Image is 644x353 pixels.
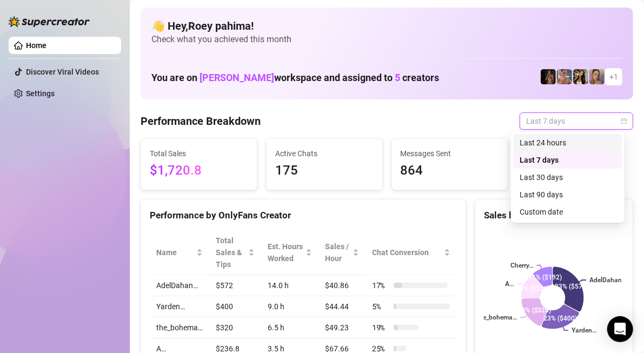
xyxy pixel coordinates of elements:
[150,275,209,296] td: AdelDahan…
[513,151,622,169] div: Last 7 days
[150,230,209,275] th: Name
[150,148,248,159] span: Total Sales
[268,241,303,264] div: Est. Hours Worked
[275,148,374,159] span: Active Chats
[395,72,400,83] span: 5
[318,230,366,275] th: Sales / Hour
[511,262,534,269] text: Cherry…
[26,89,55,98] a: Settings
[513,186,622,203] div: Last 90 days
[156,247,194,258] span: Name
[318,317,366,338] td: $49.23
[372,279,389,291] span: 17 %
[484,208,624,223] div: Sales by OnlyFans Creator
[200,72,274,83] span: [PERSON_NAME]
[520,154,616,166] div: Last 7 days
[513,169,622,186] div: Last 30 days
[513,203,622,221] div: Custom date
[541,69,556,84] img: the_bohema
[151,34,622,45] span: Check what you achieved this month
[520,206,616,218] div: Custom date
[151,72,439,84] h1: You are on workspace and assigned to creators
[572,327,596,334] text: Yarden…
[209,317,261,338] td: $320
[325,241,350,264] span: Sales / Hour
[150,296,209,317] td: Yarden…
[318,296,366,317] td: $44.44
[150,161,248,181] span: $1,720.8
[26,41,47,50] a: Home
[513,134,622,151] div: Last 24 hours
[209,296,261,317] td: $400
[372,301,389,312] span: 5 %
[520,189,616,201] div: Last 90 days
[520,137,616,149] div: Last 24 hours
[150,317,209,338] td: the_bohema…
[557,69,572,84] img: Yarden
[275,161,374,181] span: 175
[401,161,499,181] span: 864
[9,16,90,27] img: logo-BBDzfeDw.svg
[366,230,457,275] th: Chat Conversion
[209,230,261,275] th: Total Sales & Tips
[372,322,389,334] span: 19 %
[151,18,622,34] h4: 👋 Hey, Roey pahima !
[141,114,261,129] h4: Performance Breakdown
[589,276,626,284] text: AdelDahan…
[609,71,618,83] span: + 1
[261,296,318,317] td: 9.0 h
[477,314,517,322] text: the_bohema…
[621,118,627,124] span: calendar
[520,171,616,183] div: Last 30 days
[505,280,514,288] text: A…
[216,235,246,270] span: Total Sales & Tips
[261,317,318,338] td: 6.5 h
[372,247,442,258] span: Chat Conversion
[607,316,633,342] div: Open Intercom Messenger
[261,275,318,296] td: 14.0 h
[573,69,588,84] img: AdelDahan
[26,68,99,76] a: Discover Viral Videos
[589,69,605,84] img: Cherry
[401,148,499,159] span: Messages Sent
[526,113,627,129] span: Last 7 days
[150,208,457,223] div: Performance by OnlyFans Creator
[209,275,261,296] td: $572
[318,275,366,296] td: $40.86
